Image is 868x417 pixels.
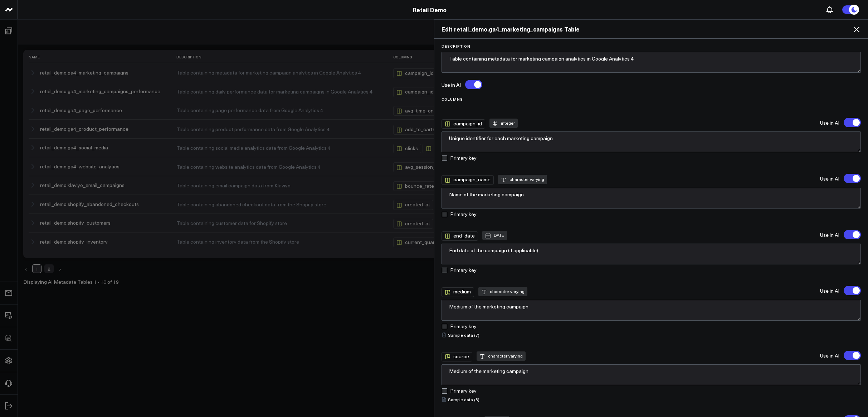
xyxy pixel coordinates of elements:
[413,6,447,14] a: Retail Demo
[442,364,861,385] textarea: Medium of the marketing campaign
[442,211,477,217] label: Primary key
[442,82,461,87] label: Use in AI
[442,397,479,402] summary: Sample data (8)
[442,97,861,101] label: Columns
[442,119,485,129] div: campaign_id
[820,288,839,293] label: Use in AI
[820,233,839,238] label: Use in AI
[820,176,839,181] label: Use in AI
[442,287,474,297] div: medium
[482,231,507,240] div: DATE
[442,244,861,264] textarea: End date of the campaign (if applicable)
[844,286,861,295] label: 'medium' will be excluded from AI searches
[465,80,482,89] label: Turn off Use in AI
[442,44,861,48] label: Description
[442,300,861,321] textarea: Medium of the marketing campaign
[844,118,861,127] label: 'campaign_id' will be excluded from AI searches
[489,119,518,128] div: integer
[442,332,479,338] summary: Sample data (7)
[844,351,861,360] label: 'source' will be excluded from AI searches
[478,287,527,296] div: character varying
[820,120,839,125] label: Use in AI
[442,188,861,208] textarea: Name of the marketing campaign
[442,52,861,73] textarea: Table containing metadata for marketing campaign analytics in Google Analytics 4
[820,353,839,358] label: Use in AI
[844,230,861,239] label: 'end_date' will be excluded from AI searches
[442,388,477,394] label: Primary key
[442,231,478,241] div: end_date
[442,352,472,361] div: source
[498,175,547,184] div: character varying
[442,25,861,33] h2: Edit retail_demo.ga4_marketing_campaigns Table
[477,351,526,361] div: character varying
[442,323,477,329] label: Primary key
[442,131,861,152] textarea: Unique identifier for each marketing campaign
[442,175,494,184] div: campaign_name
[844,174,861,183] label: 'campaign_name' will be excluded from AI searches
[442,155,477,161] label: Primary key
[442,267,477,273] label: Primary key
